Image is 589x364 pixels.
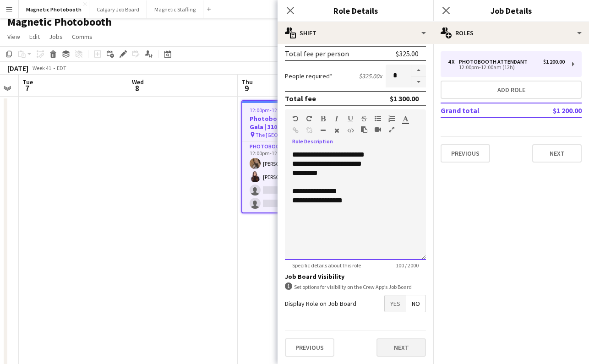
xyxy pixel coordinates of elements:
div: 12:00pm-12:00am (12h) [448,65,565,70]
h3: Role Details [278,5,433,16]
div: 4 x [448,59,459,65]
button: Bold [320,115,326,122]
div: [DATE] [7,64,28,73]
button: HTML Code [347,127,354,134]
span: Wed [132,78,144,86]
div: $325.00 [396,49,419,58]
span: 12:00pm-12:00am (12h) (Fri) [250,107,316,114]
div: EDT [57,65,66,71]
div: Total fee per person [285,49,349,58]
label: Display Role on Job Board [285,299,356,308]
span: Edit [29,33,40,41]
button: Decrease [411,76,426,88]
button: Fullscreen [388,126,395,133]
button: Clear Formatting [333,127,340,134]
div: $1 300.00 [390,94,419,103]
app-card-role: Photobooth Attendant1A2/412:00pm-12:00am (12h)[PERSON_NAME][PERSON_NAME] [242,141,343,212]
span: Comms [72,33,93,41]
button: Insert video [375,126,381,133]
a: Comms [68,31,96,43]
span: No [406,295,425,312]
span: 7 [21,83,33,93]
button: Increase [411,65,426,76]
app-job-card: 12:00pm-12:00am (12h) (Fri)2/4Photobooth: Peel Police Gala | 3109 The [GEOGRAPHIC_DATA] ([GEOGRAP... [241,100,344,213]
div: Total fee [285,94,316,103]
div: $1 200.00 [543,59,565,65]
span: View [7,33,20,41]
a: Jobs [45,31,66,43]
div: Shift [278,22,433,44]
td: Grand total [441,103,524,118]
a: View [4,31,24,43]
a: Edit [26,31,44,43]
span: Specific details about this role [285,262,368,269]
button: Redo [306,115,312,122]
span: The [GEOGRAPHIC_DATA] ([GEOGRAPHIC_DATA]) [256,131,322,138]
button: Calgary Job Board [89,0,147,18]
button: Unordered List [375,115,381,122]
span: 100 / 2000 [388,262,426,269]
button: Next [532,144,582,163]
h1: Magnetic Photobooth [7,15,112,29]
button: Magnetic Staffing [147,0,203,18]
button: Previous [285,338,334,357]
span: Yes [385,295,406,312]
button: Horizontal Line [320,127,326,134]
button: Next [376,338,426,357]
button: Underline [347,115,354,122]
span: Jobs [49,33,63,41]
button: Previous [441,144,490,163]
div: $325.00 x [359,72,382,80]
button: Magnetic Photobooth [19,0,89,18]
button: Text Color [402,115,409,122]
button: Add role [441,81,582,99]
div: Roles [433,22,589,44]
label: People required [285,72,333,80]
button: Ordered List [388,115,395,122]
td: $1 200.00 [524,103,582,118]
span: Week 41 [30,65,53,71]
button: Italic [333,115,340,122]
span: Thu [241,78,253,86]
h3: Photobooth: Peel Police Gala | 3109 [242,114,343,131]
div: Set options for visibility on the Crew App’s Job Board [285,283,426,291]
span: Tue [22,78,33,86]
button: Undo [292,115,299,122]
span: 9 [240,83,253,93]
span: 8 [131,83,144,93]
button: Paste as plain text [361,126,367,133]
button: Strikethrough [361,115,367,122]
h3: Job Board Visibility [285,272,426,281]
h3: Job Details [433,5,589,16]
div: Photobooth Attendant [459,59,531,65]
